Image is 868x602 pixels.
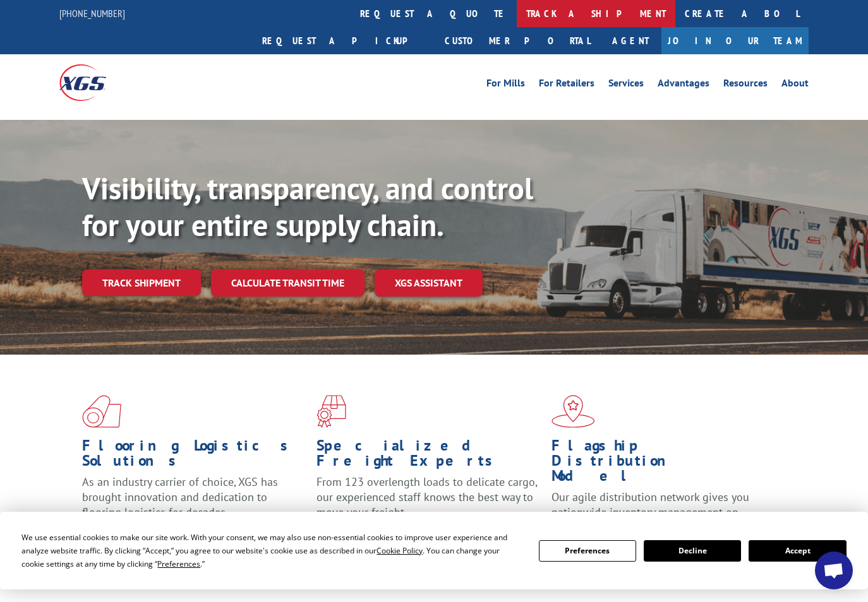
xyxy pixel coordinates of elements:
p: From 123 overlength loads to delicate cargo, our experienced staff knows the best way to move you... [316,475,541,531]
a: Request a pickup [253,27,435,54]
a: Services [608,78,644,92]
a: XGS ASSISTANT [375,269,483,297]
div: We use essential cookies to make our site work. With your consent, we may also use non-essential ... [21,531,523,570]
a: [PHONE_NUMBER] [59,7,125,20]
a: For Mills [486,78,525,92]
h1: Flooring Logistics Solutions [82,438,307,475]
a: About [781,78,809,92]
button: Accept [749,540,846,562]
a: Resources [723,78,768,92]
img: xgs-icon-total-supply-chain-intelligence-red [82,395,121,428]
a: Customer Portal [435,27,600,54]
a: Track shipment [82,269,201,296]
span: Cookie Policy [377,545,423,556]
span: Preferences [157,558,200,569]
a: Open chat [815,552,853,589]
h1: Specialized Freight Experts [316,438,541,475]
h1: Flagship Distribution Model [552,438,776,490]
button: Decline [644,540,741,562]
button: Preferences [539,540,636,562]
b: Visibility, transparency, and control for your entire supply chain. [82,168,533,244]
a: Join Our Team [661,27,809,54]
a: Advantages [658,78,709,92]
a: For Retailers [539,78,594,92]
img: xgs-icon-flagship-distribution-model-red [552,395,595,428]
img: xgs-icon-focused-on-flooring-red [316,395,346,428]
span: As an industry carrier of choice, XGS has brought innovation and dedication to flooring logistics... [82,475,278,519]
a: Calculate transit time [211,269,365,297]
span: Our agile distribution network gives you nationwide inventory management on demand. [552,490,749,534]
a: Agent [600,27,661,54]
